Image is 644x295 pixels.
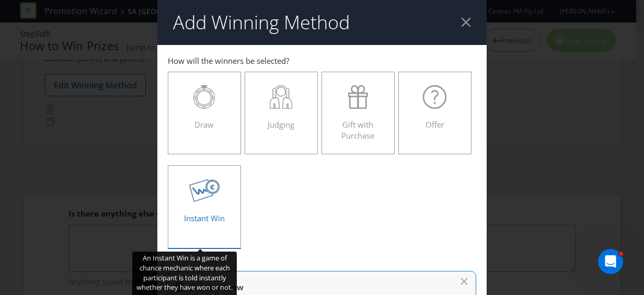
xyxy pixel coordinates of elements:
[425,119,444,130] span: Offer
[268,119,294,130] span: Judging
[341,119,374,141] span: Gift with Purchase
[173,12,350,33] h2: Add Winning Method
[184,213,225,223] span: Instant Win
[194,119,214,130] span: Draw
[598,249,623,274] iframe: Intercom live chat
[168,55,289,66] span: How will the winners be selected?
